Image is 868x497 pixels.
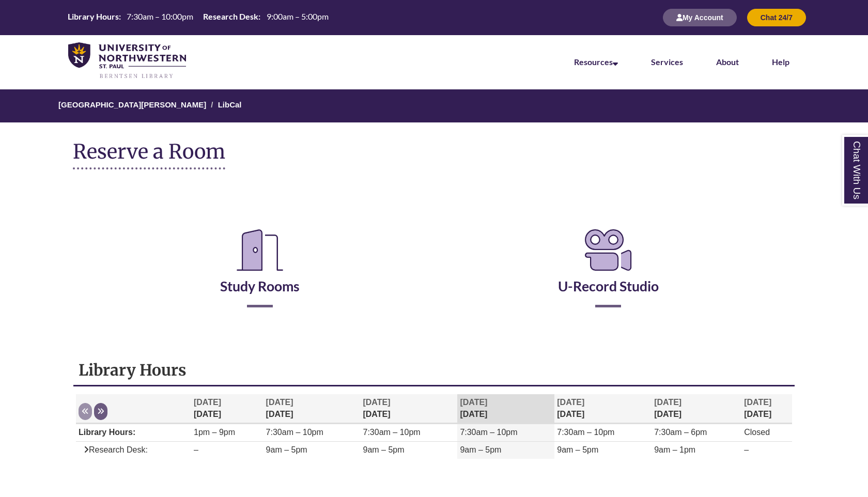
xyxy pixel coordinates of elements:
[73,195,795,338] div: Reserve a Room
[744,445,749,454] span: –
[652,394,741,424] th: [DATE]
[460,428,517,437] span: 7:30am – 10pm
[73,141,225,169] h1: Reserve a Room
[127,11,193,21] span: 7:30am – 10:00pm
[741,394,792,424] th: [DATE]
[79,360,789,380] h1: Library Hours
[772,57,789,67] a: Help
[744,398,771,407] span: [DATE]
[654,398,681,407] span: [DATE]
[267,11,329,21] span: 9:00am – 5:00pm
[73,89,795,122] nav: Breadcrumb
[266,398,293,407] span: [DATE]
[457,394,554,424] th: [DATE]
[64,11,122,22] th: Library Hours:
[663,9,737,26] button: My Account
[266,428,323,437] span: 7:30am – 10pm
[744,428,770,437] span: Closed
[194,428,235,437] span: 1pm – 9pm
[79,445,148,454] span: Research Desk:
[220,252,300,294] a: Study Rooms
[654,428,707,437] span: 7:30am – 6pm
[263,394,361,424] th: [DATE]
[58,100,206,109] a: [GEOGRAPHIC_DATA][PERSON_NAME]
[68,42,186,80] img: UNWSP Library Logo
[363,445,404,454] span: 9am – 5pm
[651,57,683,67] a: Services
[747,9,806,26] button: Chat 24/7
[558,252,659,294] a: U-Record Studio
[76,424,191,442] td: Library Hours:
[654,445,695,454] span: 9am – 1pm
[194,445,198,454] span: –
[554,394,652,424] th: [DATE]
[73,355,795,477] div: Library Hours
[194,398,221,407] span: [DATE]
[460,398,487,407] span: [DATE]
[363,428,420,437] span: 7:30am – 10pm
[191,394,263,424] th: [DATE]
[266,445,307,454] span: 9am – 5pm
[557,398,584,407] span: [DATE]
[360,394,457,424] th: [DATE]
[94,403,107,420] button: Next week
[199,11,262,22] th: Research Desk:
[747,13,806,22] a: Chat 24/7
[557,428,614,437] span: 7:30am – 10pm
[79,403,92,420] button: Previous week
[64,11,332,23] table: Hours Today
[716,57,739,67] a: About
[557,445,598,454] span: 9am – 5pm
[363,398,390,407] span: [DATE]
[73,488,795,493] div: Libchat
[574,57,618,67] a: Resources
[218,100,242,109] a: LibCal
[460,445,501,454] span: 9am – 5pm
[64,11,332,24] a: Hours Today
[663,13,737,22] a: My Account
